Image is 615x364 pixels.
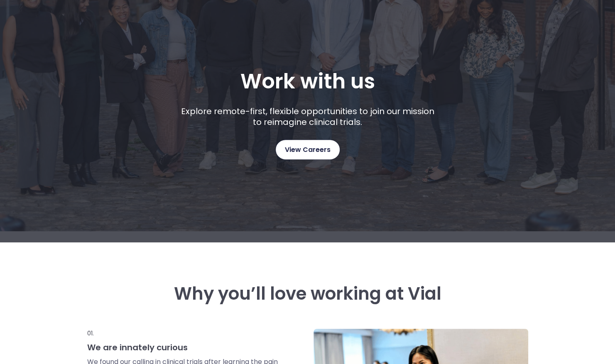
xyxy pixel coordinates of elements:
[87,329,279,338] p: 01.
[276,140,340,159] a: View Careers
[240,69,375,93] h1: Work with us
[87,342,279,353] h3: We are innately curious
[285,144,331,155] span: View Careers
[87,284,528,304] h3: Why you’ll love working at Vial
[178,106,437,127] p: Explore remote-first, flexible opportunities to join our mission to reimagine clinical trials.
